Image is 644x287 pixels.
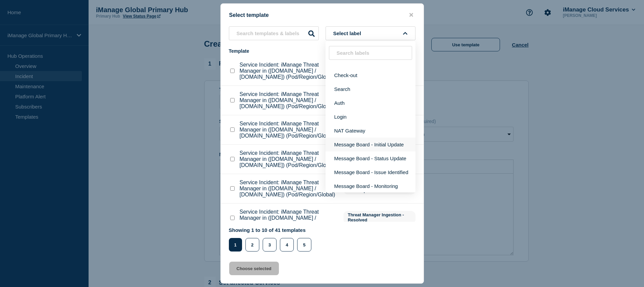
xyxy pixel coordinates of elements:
[230,186,235,191] input: Service Incident: iManage Threat Manager in (cloudimanage.com / imanage.work) (Pod/Region/Global)...
[326,110,415,124] button: Login
[326,124,415,138] button: NAT Gateway
[240,121,337,139] p: Service Incident: iManage Threat Manager in ([DOMAIN_NAME] / [DOMAIN_NAME]) (Pod/Region/Global)
[229,262,279,275] button: Choose selected
[407,12,415,18] button: close button
[333,30,364,36] span: Select label
[230,157,235,161] input: Service Incident: iManage Threat Manager in (cloudimanage.com / imanage.work) (Pod/Region/Global)...
[326,165,415,179] button: Message Board - Issue Identified
[221,12,424,18] div: Select template
[229,238,242,252] button: 1
[229,26,319,40] input: Search templates & labels
[230,127,235,132] input: Service Incident: iManage Threat Manager in (cloudimanage.com / imanage.work) (Pod/Region/Global)...
[326,68,415,82] button: Check-out
[326,96,415,110] button: Auth
[329,46,412,60] input: Search labels
[326,82,415,96] button: Search
[326,151,415,165] button: Message Board - Status Update
[240,91,337,110] p: Service Incident: iManage Threat Manager in ([DOMAIN_NAME] / [DOMAIN_NAME]) (Pod/Region/Global)
[230,98,235,102] input: Service Incident: iManage Threat Manager in (cloudimanage.com / imanage.work) (Pod/Region/Global)...
[326,138,415,151] button: Message Board - Initial Update
[326,179,415,193] button: Message Board - Monitoring
[245,238,259,252] button: 2
[297,238,311,252] button: 5
[263,238,277,252] button: 3
[280,238,294,252] button: 4
[240,150,337,168] p: Service Incident: iManage Threat Manager in ([DOMAIN_NAME] / [DOMAIN_NAME]) (Pod/Region/Global)
[229,48,337,54] div: Template
[230,69,235,73] input: Service Incident: iManage Threat Manager in (cloudimanage.com / imanage.work) (Pod/Region/Global)...
[229,227,315,233] p: Showing 1 to 10 of 41 templates
[326,26,415,40] button: Select label
[240,209,337,227] p: Service Incident: iManage Threat Manager in ([DOMAIN_NAME] / [DOMAIN_NAME]) (Pod/Region/Global)
[230,216,235,220] input: Service Incident: iManage Threat Manager in (cloudimanage.com / imanage.work) (Pod/Region/Global)...
[343,211,415,224] span: Threat Manager Ingestion - Resolved
[240,62,337,80] p: Service Incident: iManage Threat Manager in ([DOMAIN_NAME] / [DOMAIN_NAME]) (Pod/Region/Global)
[240,180,337,198] p: Service Incident: iManage Threat Manager in ([DOMAIN_NAME] / [DOMAIN_NAME]) (Pod/Region/Global)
